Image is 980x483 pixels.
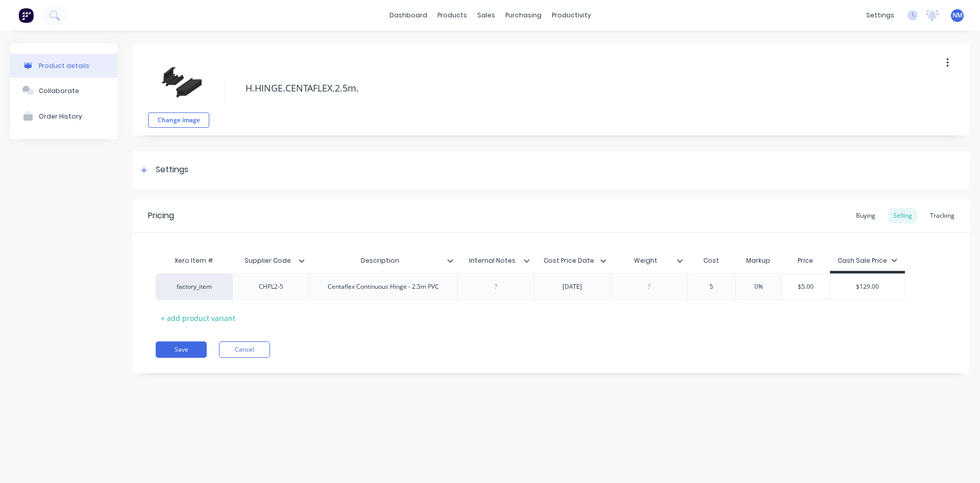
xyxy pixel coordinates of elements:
[687,250,736,271] div: Cost
[780,274,831,300] div: $5.00
[320,280,447,293] div: Centaflex Continuous Hinge - 2.5m PVC
[232,248,303,273] div: Supplier Code
[39,62,89,70] div: Product details
[534,250,610,271] div: Cost Price Date
[166,282,222,291] div: factory_item
[610,248,681,273] div: Weight
[547,280,598,293] div: [DATE]
[534,248,604,273] div: Cost Price Date
[686,282,737,291] input: ?
[309,250,457,271] div: Description
[610,250,687,271] div: Weight
[472,8,500,23] div: sales
[851,208,880,223] div: Buying
[384,8,432,23] a: dashboard
[148,210,174,222] div: Pricing
[148,51,209,128] div: fileChange image
[156,250,232,271] div: Xero Item #
[500,8,547,23] div: purchasing
[18,8,34,23] img: Factory
[733,274,784,300] div: 0%
[39,87,79,95] div: Collaborate
[457,250,534,271] div: Internal Notes
[830,274,905,300] div: $129.00
[861,8,899,23] div: settings
[888,208,917,223] div: Selling
[925,208,960,223] div: Tracking
[547,8,596,23] div: productivity
[240,76,886,100] textarea: H.HINGE.CENTAFLEX.2.5m.
[10,78,117,103] button: Collaborate
[10,103,117,129] button: Order History
[952,11,963,20] span: NM
[781,250,830,271] div: Price
[838,256,897,265] div: Cash Sale Price
[156,164,188,176] div: Settings
[156,310,240,326] div: + add product variant
[156,341,207,358] button: Save
[219,341,270,358] button: Cancel
[39,112,82,120] div: Order History
[153,56,204,107] img: file
[736,250,781,271] div: Markup
[432,8,472,23] div: products
[10,54,117,78] button: Product details
[232,250,309,271] div: Supplier Code
[309,248,451,273] div: Description
[156,273,905,300] div: factory_itemCHPL2-5Centaflex Continuous Hinge - 2.5m PVC[DATE]0%$5.00$129.00
[246,280,297,293] div: CHPL2-5
[457,248,528,273] div: Internal Notes
[148,112,209,128] button: Change image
